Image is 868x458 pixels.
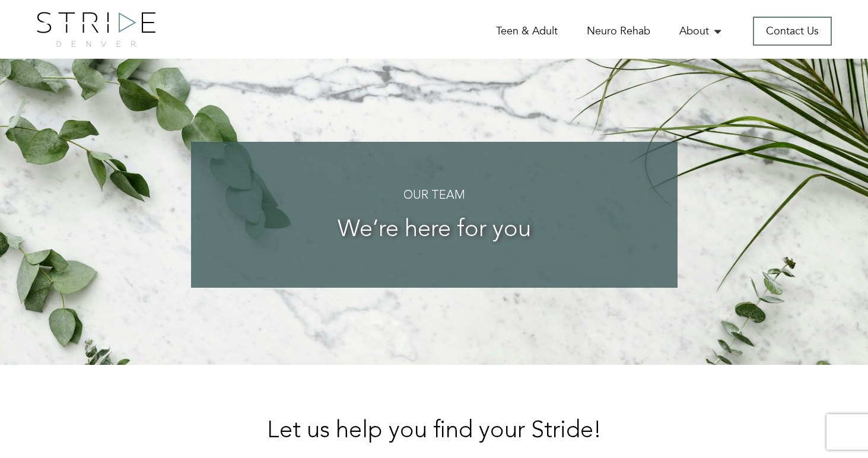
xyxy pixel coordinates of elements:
[587,24,650,39] a: Neuro Rehab
[215,217,654,243] h3: We’re here for you
[215,189,654,202] h4: Our Team
[37,12,155,47] img: logo.png
[496,24,558,39] a: Teen & Adult
[753,17,832,46] a: Contact Us
[679,24,724,39] a: About
[37,418,832,444] h2: Let us help you find your Stride!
